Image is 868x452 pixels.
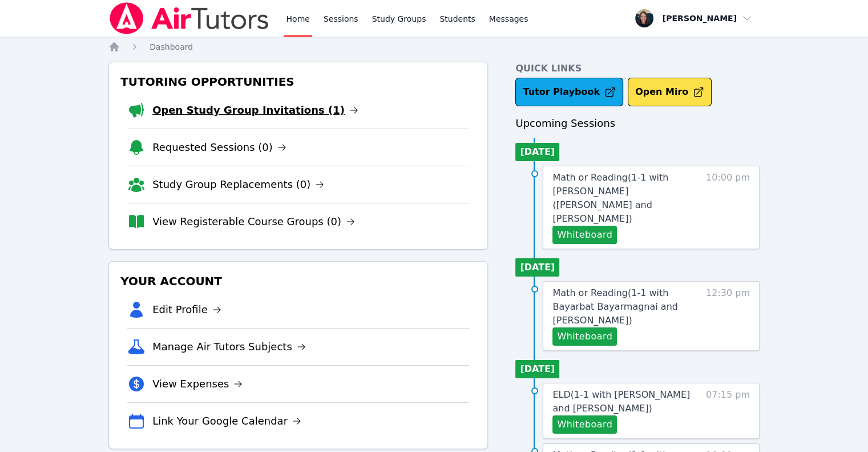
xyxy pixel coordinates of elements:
[152,214,355,230] a: View Registerable Course Groups (0)
[706,286,750,346] span: 12:30 pm
[515,62,760,75] h4: Quick Links
[628,78,712,106] button: Open Miro
[552,415,617,434] button: Whiteboard
[152,376,243,392] a: View Expenses
[118,271,478,291] h3: Your Account
[108,2,270,34] img: Air Tutors
[552,171,700,226] a: Math or Reading(1-1 with [PERSON_NAME] ([PERSON_NAME] and [PERSON_NAME])
[118,71,478,92] h3: Tutoring Opportunities
[515,143,559,161] li: [DATE]
[515,115,760,131] h3: Upcoming Sessions
[152,302,221,318] a: Edit Profile
[152,177,324,193] a: Study Group Replacements (0)
[150,42,193,51] span: Dashboard
[152,339,306,355] a: Manage Air Tutors Subjects
[552,172,668,224] span: Math or Reading ( 1-1 with [PERSON_NAME] ([PERSON_NAME] and [PERSON_NAME] )
[152,102,358,118] a: Open Study Group Invitations (1)
[552,287,677,326] span: Math or Reading ( 1-1 with Bayarbat Bayarmagnai and [PERSON_NAME] )
[706,388,750,434] span: 07:15 pm
[108,41,760,53] nav: Breadcrumb
[152,413,301,429] a: Link Your Google Calendar
[150,41,193,53] a: Dashboard
[152,139,286,155] a: Requested Sessions (0)
[552,389,690,414] span: ELD ( 1-1 with [PERSON_NAME] and [PERSON_NAME] )
[552,388,700,415] a: ELD(1-1 with [PERSON_NAME] and [PERSON_NAME])
[515,258,559,277] li: [DATE]
[552,286,700,327] a: Math or Reading(1-1 with Bayarbat Bayarmagnai and [PERSON_NAME])
[515,78,623,106] a: Tutor Playbook
[552,327,617,346] button: Whiteboard
[706,171,750,244] span: 10:00 pm
[552,226,617,244] button: Whiteboard
[515,360,559,378] li: [DATE]
[489,13,528,25] span: Messages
